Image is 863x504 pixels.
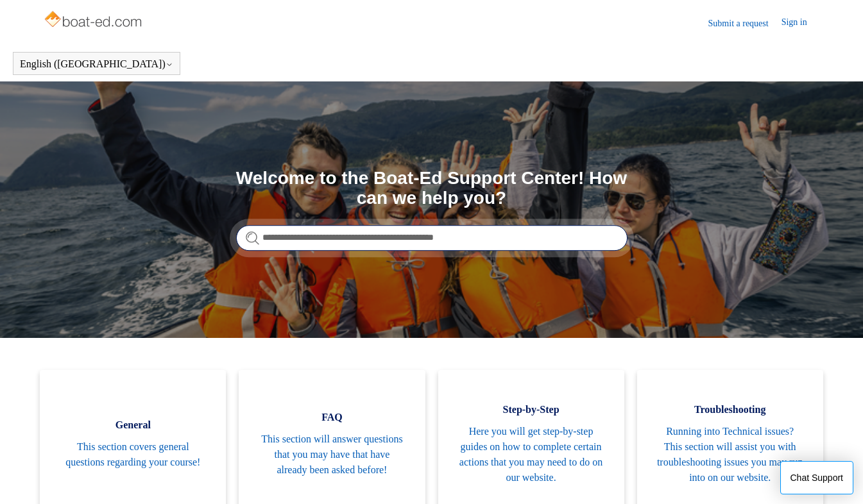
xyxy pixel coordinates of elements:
[457,424,605,485] span: Here you will get step-by-step guides on how to complete certain actions that you may need to do ...
[236,225,628,251] input: Search
[258,432,406,478] span: This section will answer questions that you may have that have already been asked before!
[236,169,628,208] h1: Welcome to the Boat-Ed Support Center! How can we help you?
[43,8,145,33] img: Boat-Ed Help Center home page
[258,410,406,425] span: FAQ
[59,417,207,433] span: General
[59,439,207,470] span: This section covers general questions regarding your course!
[457,402,605,417] span: Step-by-Step
[656,402,804,417] span: Troubleshooting
[656,424,804,485] span: Running into Technical issues? This section will assist you with troubleshooting issues you may r...
[20,58,173,70] button: English ([GEOGRAPHIC_DATA])
[708,17,782,30] a: Submit a request
[782,15,820,31] a: Sign in
[780,461,854,494] button: Chat Support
